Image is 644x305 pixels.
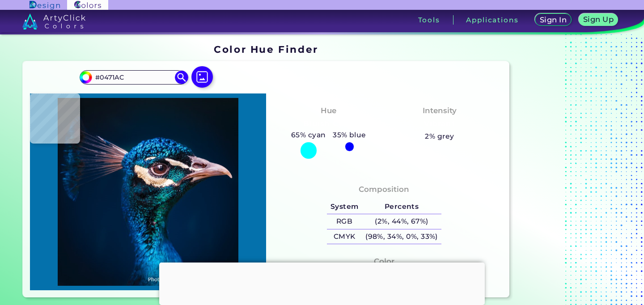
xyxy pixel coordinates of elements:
h5: CMYK [327,229,362,244]
iframe: Advertisement [159,263,485,303]
h5: Sign Up [583,16,613,23]
h5: Percents [362,199,441,214]
h5: 35% blue [329,129,369,141]
img: logo_artyclick_colors_white.svg [22,13,85,30]
h5: 2% grey [425,131,454,142]
h5: System [327,199,362,214]
h4: Intensity [423,104,457,117]
iframe: Advertisement [513,40,625,301]
h4: Color [374,255,394,268]
input: type color.. [92,72,175,84]
h5: (98%, 34%, 0%, 33%) [362,229,441,244]
h4: Composition [359,183,409,196]
h3: Vibrant [420,119,459,129]
h4: Hue [321,104,336,117]
h5: 65% cyan [288,129,329,141]
h5: (2%, 44%, 67%) [362,214,441,229]
h3: Applications [466,17,518,23]
h5: RGB [327,214,362,229]
a: Sign Up [579,14,618,26]
img: icon picture [191,66,213,88]
a: Sign In [535,14,571,26]
h1: Color Hue Finder [214,42,318,56]
img: icon search [175,71,188,84]
h3: Tools [418,17,440,23]
img: ArtyClick Design logo [30,1,59,9]
h5: Sign In [540,16,567,23]
img: img_pavlin.jpg [34,98,262,285]
h3: Bluish Cyan [300,119,358,129]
